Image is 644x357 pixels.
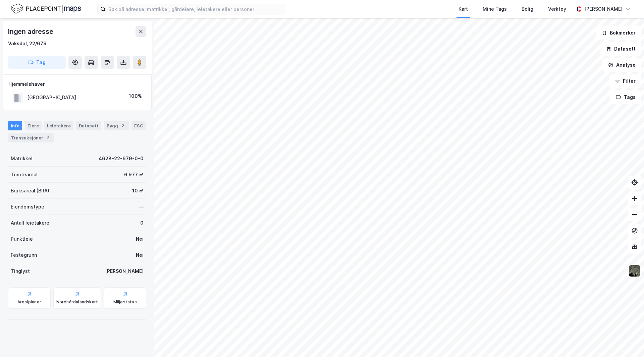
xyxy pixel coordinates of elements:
[105,267,144,275] div: [PERSON_NAME]
[11,267,30,275] div: Tinglyst
[584,5,623,13] div: [PERSON_NAME]
[548,5,566,13] div: Verktøy
[44,121,73,130] div: Leietakere
[8,40,47,48] div: Vaksdal, 22/679
[459,5,468,13] div: Kart
[8,133,54,142] div: Transaksjoner
[610,325,644,357] iframe: Chat Widget
[11,219,49,227] div: Antall leietakere
[56,299,98,305] div: Nordhårdalandskart
[483,5,507,13] div: Mine Tags
[8,56,66,69] button: Tag
[113,299,137,305] div: Miljøstatus
[11,251,37,259] div: Festegrunn
[119,122,126,129] div: 2
[596,26,641,40] button: Bokmerker
[124,171,144,179] div: 6 977 ㎡
[99,155,144,163] div: 4628-22-679-0-0
[11,187,49,195] div: Bruksareal (BRA)
[132,187,144,195] div: 10 ㎡
[11,235,33,243] div: Punktleie
[628,264,641,277] img: 9k=
[45,134,51,141] div: 2
[104,121,129,130] div: Bygg
[136,235,144,243] div: Nei
[136,251,144,259] div: Nei
[11,203,44,211] div: Eiendomstype
[11,155,33,163] div: Matrikkel
[8,80,146,88] div: Hjemmelshaver
[11,3,81,15] img: logo.f888ab2527a4732fd821a326f86c7f29.svg
[76,121,101,130] div: Datasett
[139,203,144,211] div: —
[25,121,42,130] div: Eiere
[8,121,22,130] div: Info
[600,42,641,56] button: Datasett
[131,121,146,130] div: ESG
[106,4,285,14] input: Søk på adresse, matrikkel, gårdeiere, leietakere eller personer
[17,299,41,305] div: Arealplaner
[602,58,641,72] button: Analyse
[27,94,76,102] div: [GEOGRAPHIC_DATA]
[140,219,144,227] div: 0
[610,325,644,357] div: Kontrollprogram for chat
[609,74,641,88] button: Filter
[129,92,142,100] div: 100%
[610,91,641,104] button: Tags
[11,171,38,179] div: Tomteareal
[522,5,533,13] div: Bolig
[8,26,54,37] div: Ingen adresse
